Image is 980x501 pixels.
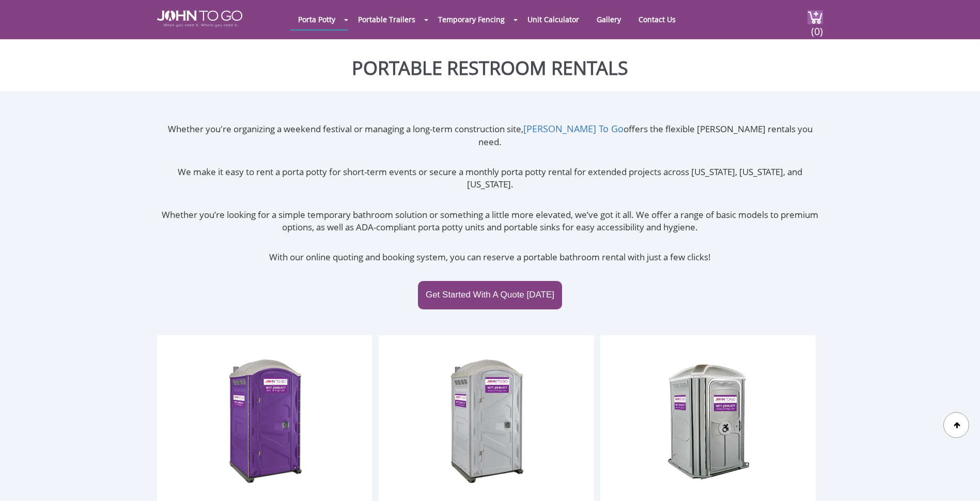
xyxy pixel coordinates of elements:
[290,9,343,29] a: Porta Potty
[430,9,512,29] a: Temporary Fencing
[157,10,242,27] img: JOHN to go
[523,122,624,135] a: [PERSON_NAME] To Go
[811,16,823,38] span: (0)
[350,9,423,29] a: Portable Trailers
[520,9,587,29] a: Unit Calculator
[157,122,823,148] p: Whether you're organizing a weekend festival or managing a long-term construction site, offers th...
[157,251,823,263] p: With our online quoting and booking system, you can reserve a portable bathroom rental with just ...
[939,460,980,501] button: Live Chat
[631,9,683,29] a: Contact Us
[157,166,823,191] p: We make it easy to rent a porta potty for short-term events or secure a monthly porta potty renta...
[157,209,823,234] p: Whether you’re looking for a simple temporary bathroom solution or something a little more elevat...
[807,10,823,24] img: cart a
[589,9,629,29] a: Gallery
[418,281,562,309] a: Get Started With A Quote [DATE]
[667,356,750,485] img: ADA Handicapped Accessible Unit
